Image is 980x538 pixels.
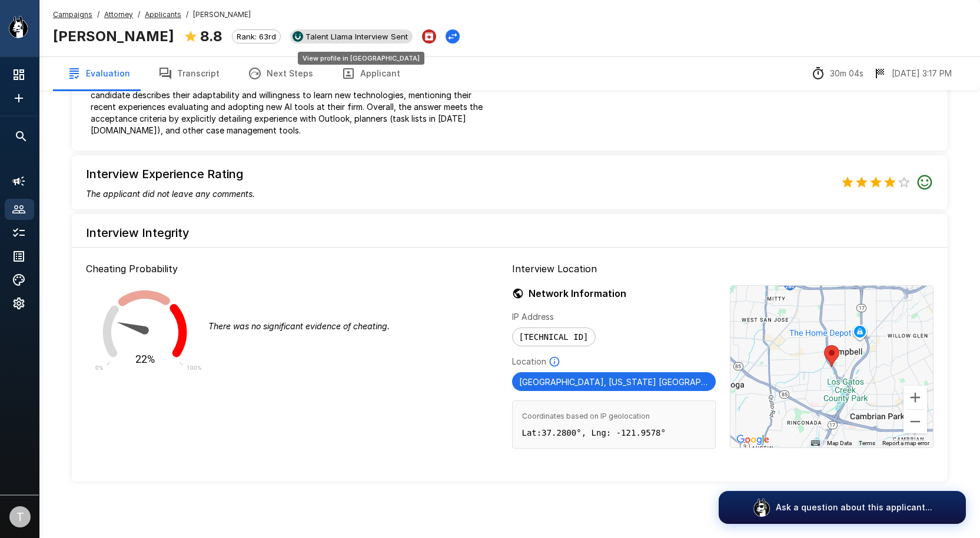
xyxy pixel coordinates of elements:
img: ukg_logo.jpeg [293,31,303,42]
u: Attorney [104,10,133,19]
div: The date and time when the interview was completed [873,66,952,81]
p: Ask a question about this applicant... [776,502,932,513]
div: View profile in [GEOGRAPHIC_DATA] [298,52,424,65]
p: [DATE] 3:17 PM [892,68,952,79]
img: Google [733,432,772,447]
span: / [138,9,140,21]
button: Ask a question about this applicant... [719,491,966,524]
h6: Interview Integrity [72,223,948,242]
text: 22% [135,353,154,365]
b: [PERSON_NAME] [53,28,174,45]
u: Campaigns [53,10,92,19]
span: Talent Llama Interview Sent [301,32,413,41]
svg: Based on IP Address and not guaranteed to be accurate [549,356,560,367]
p: IP Address [512,311,716,323]
span: [PERSON_NAME] [193,9,251,21]
b: 8.8 [200,28,222,45]
i: The applicant did not leave any comments. [86,189,255,199]
h6: Interview Experience Rating [86,165,255,183]
span: Rank: 63rd [232,32,280,41]
img: logo_glasses@2x.png [752,498,771,517]
button: Transcript [144,57,234,90]
u: Applicants [145,10,181,19]
p: Interview Location [512,262,934,276]
button: Zoom out [903,410,927,433]
button: Evaluation [53,57,144,90]
button: Map Data [827,439,852,447]
button: Change Stage [446,29,460,44]
p: Cheating Probability [86,262,507,276]
text: 100% [187,365,201,371]
p: Lat: 37.2800 °, Lng: -121.9578 ° [522,427,706,439]
i: There was no significant evidence of cheating. [208,321,390,331]
a: Terms (opens in new tab) [859,440,875,446]
p: Location [512,356,546,367]
h6: Network Information [512,285,716,302]
span: [TECHNICAL_ID] [513,332,595,342]
p: 30m 04s [830,68,863,79]
div: View profile in UKG [290,29,413,44]
span: / [186,9,188,21]
a: Open this area in Google Maps (opens a new window) [733,432,772,447]
button: Next Steps [234,57,327,90]
button: Zoom in [903,386,927,409]
a: Report a map error [882,440,929,446]
span: [GEOGRAPHIC_DATA], [US_STATE] [GEOGRAPHIC_DATA] [512,377,716,387]
div: The time between starting and completing the interview [811,66,863,81]
span: Coordinates based on IP geolocation [522,410,706,422]
span: / [97,9,99,21]
button: Keyboard shortcuts [811,439,819,447]
text: 0% [95,365,102,371]
button: Applicant [327,57,414,90]
button: Archive Applicant [422,29,436,44]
